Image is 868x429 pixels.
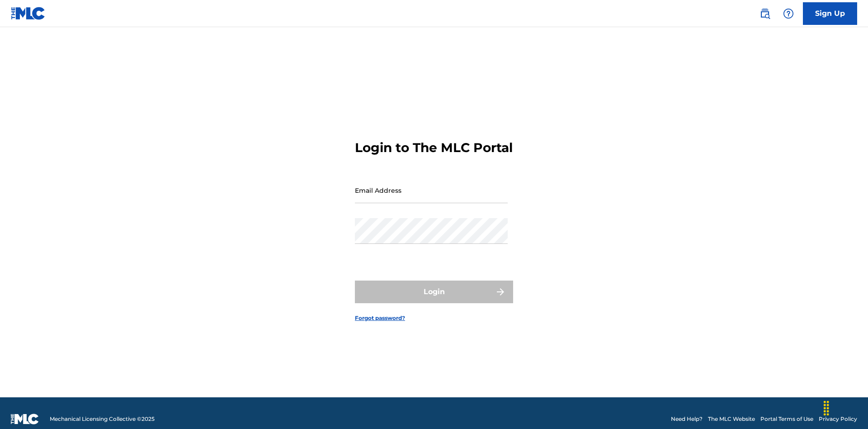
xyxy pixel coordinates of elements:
div: Help [779,5,797,23]
a: Privacy Policy [819,415,857,423]
img: logo [11,414,39,424]
img: MLC Logo [11,7,46,20]
img: search [759,8,770,19]
a: Forgot password? [355,314,405,322]
iframe: Chat Widget [823,386,868,429]
img: help [783,8,794,19]
a: Public Search [756,5,774,23]
span: Mechanical Licensing Collective © 2025 [50,415,155,423]
h3: Login to The MLC Portal [355,140,513,156]
a: Portal Terms of Use [760,415,813,423]
a: Sign Up [803,2,857,25]
a: The MLC Website [708,415,755,423]
a: Need Help? [671,415,703,423]
div: Drag [819,395,834,422]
